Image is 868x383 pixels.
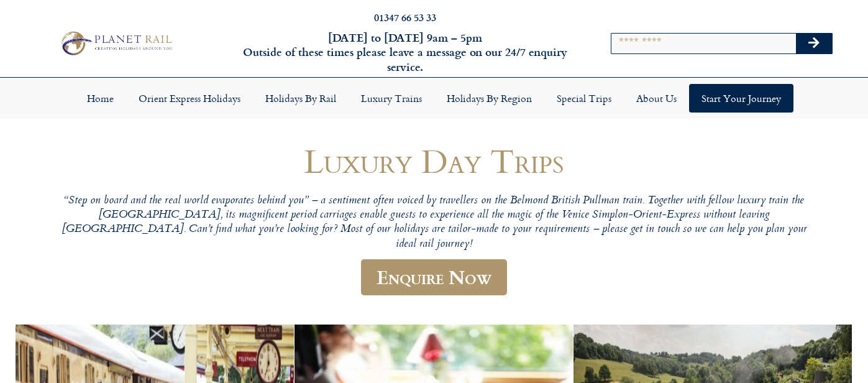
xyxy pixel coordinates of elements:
p: “Step on board and the real world evaporates behind you” – a sentiment often voiced by travellers... [62,194,807,252]
a: 01347 66 53 33 [374,10,436,24]
button: Search [796,34,832,53]
a: Start your Journey [689,84,793,113]
a: Holidays by Region [434,84,544,113]
nav: Menu [6,84,862,113]
h6: [DATE] to [DATE] 9am – 5pm Outside of these times please leave a message on our 24/7 enquiry serv... [235,30,576,74]
a: Luxury Trains [349,84,434,113]
a: About Us [624,84,689,113]
a: Enquire Now [361,259,507,296]
a: Orient Express Holidays [126,84,253,113]
img: Planet Rail Train Holidays Logo [57,29,175,58]
a: Home [75,84,126,113]
a: Special Trips [544,84,624,113]
a: Holidays by Rail [253,84,349,113]
h1: Luxury Day Trips [62,142,807,179]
